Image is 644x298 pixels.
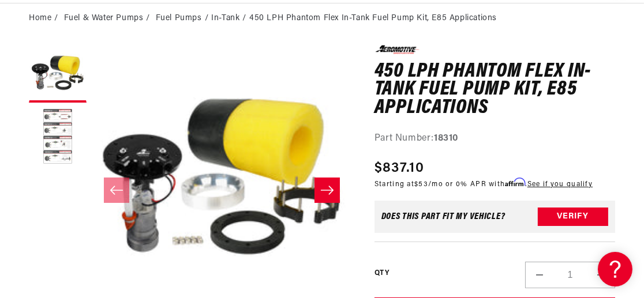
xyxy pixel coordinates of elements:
p: Starting at /mo or 0% APR with . [375,179,593,190]
a: Home [29,12,51,25]
li: 450 LPH Phantom Flex In-Tank Fuel Pump Kit, E85 Applications [249,12,497,25]
button: Slide left [104,178,129,203]
span: $837.10 [375,158,424,179]
button: Verify [538,208,608,226]
span: Affirm [505,178,525,187]
button: Slide right [314,178,340,203]
strong: 18310 [434,134,458,143]
span: $53 [414,181,428,188]
div: Part Number: [375,131,615,146]
h1: 450 LPH Phantom Flex In-Tank Fuel Pump Kit, E85 Applications [375,63,615,118]
button: Load image 2 in gallery view [29,108,87,166]
a: Fuel Pumps [156,12,202,25]
label: QTY [375,269,389,278]
button: Load image 1 in gallery view [29,45,87,103]
nav: breadcrumbs [29,12,615,25]
li: In-Tank [211,12,249,25]
a: Fuel & Water Pumps [64,12,144,25]
a: See if you qualify - Learn more about Affirm Financing (opens in modal) [527,181,593,188]
div: Does This part fit My vehicle? [381,212,506,221]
